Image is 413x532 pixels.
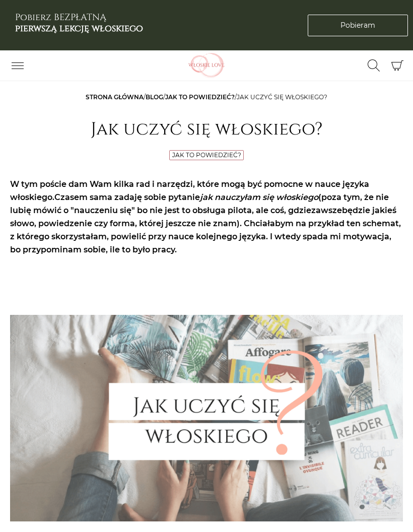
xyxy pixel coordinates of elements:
[5,57,30,74] button: Przełącz nawigację
[86,93,144,101] a: Strona główna
[308,15,408,36] a: Pobieram
[15,22,143,35] b: pierwszą lekcję włoskiego
[10,119,403,140] h1: Jak uczyć się włoskiego?
[172,151,241,159] a: Jak to powiedzieć?
[15,12,143,34] h3: Pobierz BEZPŁATNĄ
[386,55,408,77] button: Koszyk
[86,93,327,101] span: / / /
[165,93,235,101] a: Jak to powiedzieć?
[340,20,375,31] span: Pobieram
[361,57,386,74] button: Przełącz formularz wyszukiwania
[200,192,318,202] em: jak nauczyłam się włoskiego
[237,93,327,101] span: Jak uczyć się włoskiego?
[146,93,163,101] a: Blog
[10,178,403,256] p: Czasem sama zadaję sobie pytanie (poza tym, że nie lubię mówić o "nauczeniu się" bo nie jest to o...
[174,53,239,78] img: Włoskielove
[10,179,369,202] strong: W tym poście dam Wam kilka rad i narzędzi, które mogą być pomocne w nauce języka włoskiego.
[311,206,342,215] strong: zawsze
